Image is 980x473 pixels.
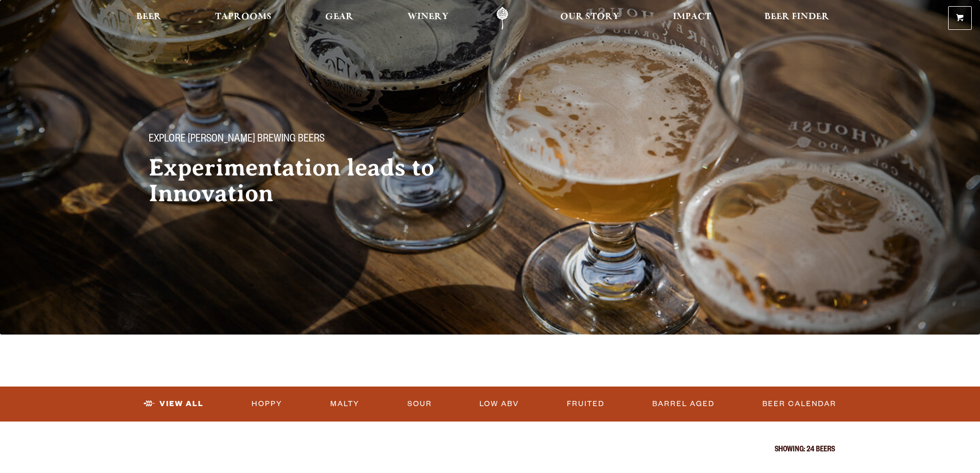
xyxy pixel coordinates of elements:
[215,13,272,21] span: Taprooms
[325,13,353,21] span: Gear
[208,7,278,30] a: Taprooms
[326,392,364,416] a: Malty
[318,7,360,30] a: Gear
[673,13,711,21] span: Impact
[149,155,470,206] h2: Experimentation leads to Innovation
[401,7,455,30] a: Winery
[666,7,718,30] a: Impact
[247,392,287,416] a: Hoppy
[483,7,522,30] a: Odell Home
[130,7,168,30] a: Beer
[764,13,829,21] span: Beer Finder
[648,392,719,416] a: Barrel Aged
[758,392,841,416] a: Beer Calendar
[554,7,626,30] a: Our Story
[136,13,162,21] span: Beer
[475,392,523,416] a: Low ABV
[146,446,835,454] p: Showing: 24 Beers
[149,133,325,147] span: Explore [PERSON_NAME] Brewing Beers
[560,13,619,21] span: Our Story
[407,13,449,21] span: Winery
[758,7,836,30] a: Beer Finder
[563,392,609,416] a: Fruited
[403,392,436,416] a: Sour
[139,392,208,416] a: View All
